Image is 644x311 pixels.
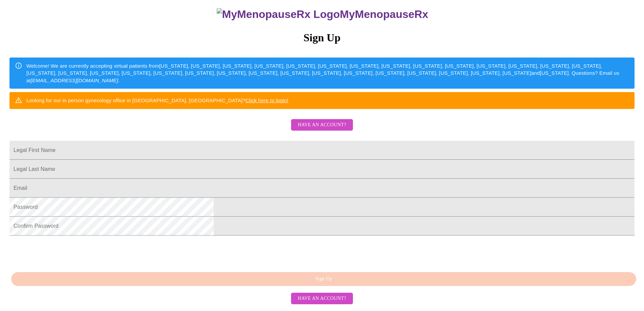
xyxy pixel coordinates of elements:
[245,97,288,103] a: Click here to login!
[289,126,355,132] a: Have an account?
[298,294,346,303] span: Have an account?
[26,94,288,107] div: Looking for our in person gynecology office in [GEOGRAPHIC_DATA], [GEOGRAPHIC_DATA]?
[26,60,629,87] div: Welcome! We are currently accepting virtual patients from [US_STATE], [US_STATE], [US_STATE], [US...
[291,293,353,305] button: Have an account?
[291,119,353,131] button: Have an account?
[9,31,635,44] h3: Sign Up
[10,8,635,21] h3: MyMenopauseRx
[217,8,340,21] img: MyMenopauseRx Logo
[289,295,355,301] a: Have an account?
[9,239,112,265] iframe: reCAPTCHA
[298,121,346,129] span: Have an account?
[31,77,118,83] em: [EMAIL_ADDRESS][DOMAIN_NAME]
